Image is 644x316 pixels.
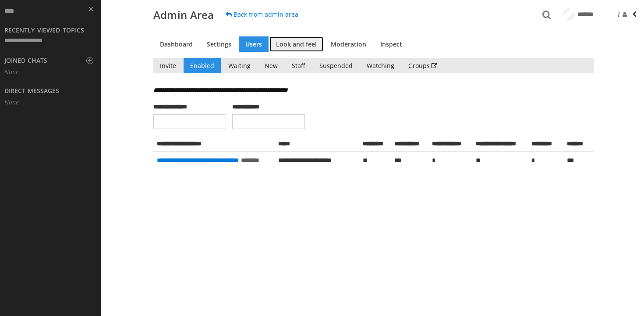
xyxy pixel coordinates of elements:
h1: Admin Area [153,10,214,20]
i: None [4,98,19,106]
a: Enabled [184,58,221,73]
a: Staff [285,58,312,73]
a: Invite [153,58,183,73]
span: 1 [617,10,629,18]
a: Users [239,36,269,52]
h3: Direct Messages [4,88,59,94]
h3: Recently viewed topics [4,27,84,33]
a: Waiting [222,58,257,73]
a: Settings [200,36,238,52]
a: Look and feel [269,36,323,52]
i: None [4,68,19,76]
button: 1 [611,5,644,23]
a: Groups [402,58,445,73]
a: Watching [360,58,401,73]
a: New [258,58,284,73]
h3: Joined Chats [4,57,47,64]
a: Moderation [324,36,373,52]
a: Back from admin area [220,7,304,22]
a: Dashboard [153,36,199,52]
a: Inspect [374,36,409,52]
button: + [86,57,93,64]
a: Suspended [313,58,359,73]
